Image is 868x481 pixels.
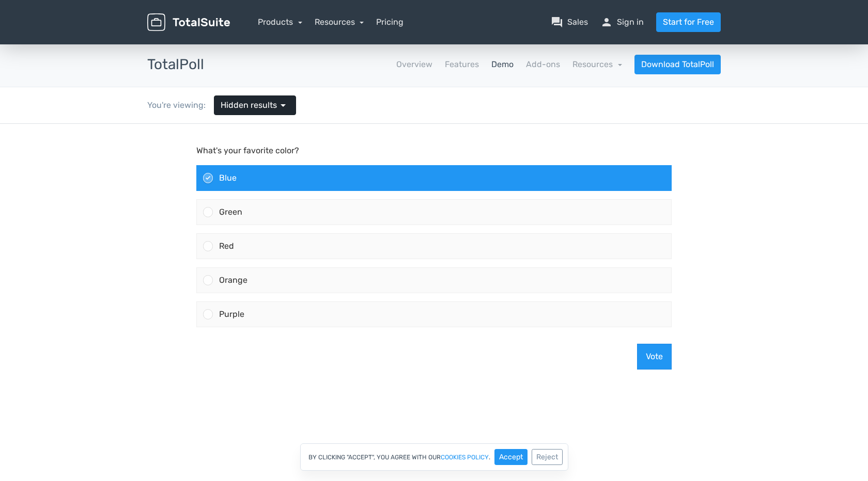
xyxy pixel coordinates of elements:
[258,17,302,27] a: Products
[376,16,404,28] a: Pricing
[219,83,242,93] span: Green
[219,185,244,195] span: Purple
[221,99,277,111] span: Hidden results
[634,55,721,74] a: Download TotalPoll
[491,58,514,71] a: Demo
[219,151,247,161] span: Orange
[572,59,622,69] a: Resources
[300,443,568,471] div: By clicking "Accept", you agree with our .
[147,13,230,31] img: TotalSuite for WordPress
[315,17,364,27] a: Resources
[656,12,721,32] a: Start for Free
[551,16,588,28] a: question_answerSales
[637,220,672,246] button: Vote
[551,16,563,28] span: question_answer
[600,16,613,28] span: person
[277,99,289,111] span: arrow_drop_down
[147,99,214,111] div: You're viewing:
[532,449,563,465] button: Reject
[600,16,644,28] a: personSign in
[494,449,528,465] button: Accept
[219,117,234,127] span: Red
[526,58,560,71] a: Add-ons
[445,58,479,71] a: Features
[214,95,296,115] a: Hidden results arrow_drop_down
[396,58,432,71] a: Overview
[147,57,204,73] h3: TotalPoll
[219,49,237,59] span: Blue
[196,21,672,33] p: What's your favorite color?
[441,454,489,460] a: cookies policy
